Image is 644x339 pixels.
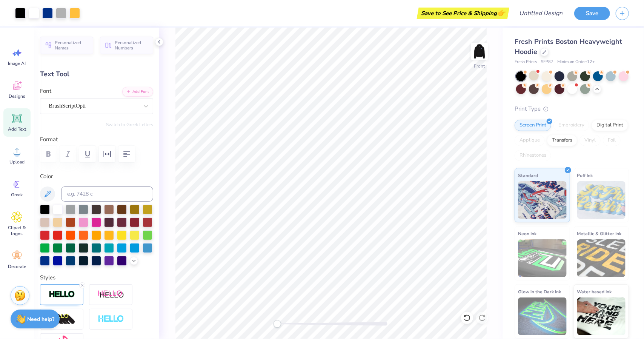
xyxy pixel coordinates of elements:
[513,6,569,21] input: Untitled Design
[518,297,567,335] img: Glow in the Dark Ink
[515,37,622,56] span: Fresh Prints Boston Heavyweight Hoodie
[49,290,75,299] img: Stroke
[98,290,124,299] img: Shadow
[497,8,505,17] span: 👉
[515,135,545,146] div: Applique
[553,120,589,131] div: Embroidery
[11,192,23,198] span: Greek
[579,135,601,146] div: Vinyl
[61,186,153,202] input: e.g. 7428 c
[577,230,622,237] span: Metallic & Glitter Ink
[515,120,551,131] div: Screen Print
[98,315,124,324] img: Negative Space
[518,181,567,219] img: Standard
[5,225,29,237] span: Clipart & logos
[100,37,153,54] button: Personalized Numbers
[40,273,55,282] label: Styles
[9,93,25,99] span: Designs
[547,135,577,146] div: Transfers
[40,37,93,54] button: Personalized Names
[577,288,612,296] span: Water based Ink
[518,230,536,237] span: Neon Ink
[28,316,55,323] strong: Need help?
[577,171,593,179] span: Puff Ink
[474,63,485,69] div: Front
[541,59,553,65] span: # FP87
[518,239,567,277] img: Neon Ink
[40,172,153,181] label: Color
[557,59,595,65] span: Minimum Order: 12 +
[603,135,621,146] div: Foil
[115,40,149,51] span: Personalized Numbers
[106,122,153,128] button: Switch to Greek Letters
[577,239,626,277] img: Metallic & Glitter Ink
[8,263,26,270] span: Decorate
[515,150,551,161] div: Rhinestones
[8,126,26,132] span: Add Text
[8,60,26,66] span: Image AI
[515,105,629,113] div: Print Type
[472,44,487,59] img: Front
[274,320,281,328] div: Accessibility label
[40,87,51,96] label: Font
[592,120,628,131] div: Digital Print
[40,135,153,144] label: Format
[518,288,561,296] span: Glow in the Dark Ink
[577,297,626,335] img: Water based Ink
[518,171,538,179] span: Standard
[49,313,75,325] img: 3D Illusion
[122,87,153,97] button: Add Font
[419,8,507,19] div: Save to See Price & Shipping
[515,59,537,65] span: Fresh Prints
[40,69,153,79] div: Text Tool
[9,159,25,165] span: Upload
[55,40,89,51] span: Personalized Names
[577,181,626,219] img: Puff Ink
[574,7,610,20] button: Save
